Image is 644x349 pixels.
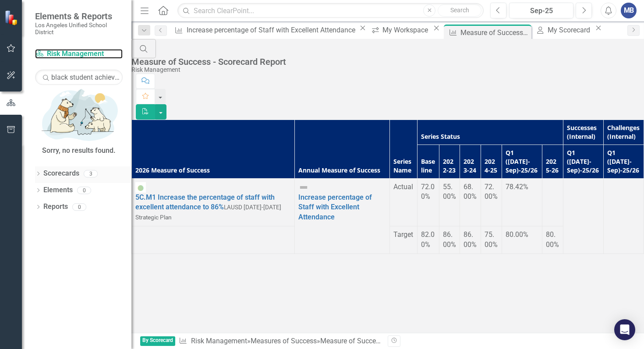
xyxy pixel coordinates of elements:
[460,27,529,38] div: Measure of Success - Scorecard Report
[393,230,413,239] span: Target
[393,157,414,175] div: Series Name
[382,25,431,35] div: My Workspace
[512,6,570,16] div: Sep-25
[171,25,357,35] a: Increase percentage of Staff with Excellent Attendance
[443,183,456,201] span: 55.00%
[179,336,381,346] div: » »
[506,148,539,175] div: Q1 ([DATE]-Sep)-25/26
[506,230,528,239] span: 80.00%
[132,178,295,226] td: Double-Click to Edit Right Click for Context Menu
[548,25,593,35] div: My Scorecard
[509,3,573,18] button: Sep-25
[72,203,86,211] div: 0
[546,230,559,249] span: 80.00%
[506,183,528,191] span: 78.42%
[607,148,640,175] div: Q1 ([DATE]-Sep)-25/26
[131,67,640,73] div: Risk Management
[4,10,20,25] img: ClearPoint Strategy
[42,146,116,156] div: Sorry, no results found.
[421,157,435,175] div: Baseline
[614,319,635,340] div: Open Intercom Messenger
[421,183,435,201] span: 72.00%
[43,202,68,212] a: Reports
[443,230,456,249] span: 86.00%
[546,157,559,175] div: 2025-26
[464,157,477,175] div: 2023-24
[35,49,123,59] a: Risk Management
[298,193,372,222] a: Increase percentage of Staff with Excellent Attendance
[35,70,123,85] input: Search Below...
[135,193,275,212] a: 5C.M1 Increase the percentage of staff with excellent attendance to 86%
[443,157,456,175] div: 2022-23
[533,25,593,35] a: My Scorecard
[191,337,247,345] a: Risk Management
[607,123,640,141] div: Challenges (Internal)
[43,185,73,195] a: Elements
[320,337,441,345] div: Measure of Success - Scorecard Report
[368,25,431,35] a: My Workspace
[485,230,498,249] span: 75.00%
[84,170,98,177] div: 3
[43,169,79,179] a: Scorecards
[567,148,600,175] div: Q1 ([DATE]-Sep)-25/26
[131,57,640,67] div: Measure of Success - Scorecard Report
[135,166,291,175] div: 2026 Measure of Success
[464,183,477,201] span: 68.00%
[393,183,413,191] span: Actual
[135,182,146,193] img: Showing Improvement
[140,336,175,346] span: By Scorecard
[187,25,357,35] div: Increase percentage of Staff with Excellent Attendance
[298,166,386,175] div: Annual Measure of Success
[464,230,477,249] span: 86.00%
[77,187,91,194] div: 0
[35,85,123,143] img: No results found
[421,132,559,141] div: Series Status
[35,21,123,36] small: Los Angeles Unified School District
[567,123,600,141] div: Successes (Internal)
[421,230,435,249] span: 82.00%
[177,3,484,18] input: Search ClearPoint...
[485,157,498,175] div: 2024-25
[298,182,309,193] img: Not Defined
[621,3,637,18] button: MB
[438,4,481,17] button: Search
[450,7,469,14] span: Search
[35,11,123,21] span: Elements & Reports
[251,337,317,345] a: Measures of Success
[485,183,498,201] span: 72.00%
